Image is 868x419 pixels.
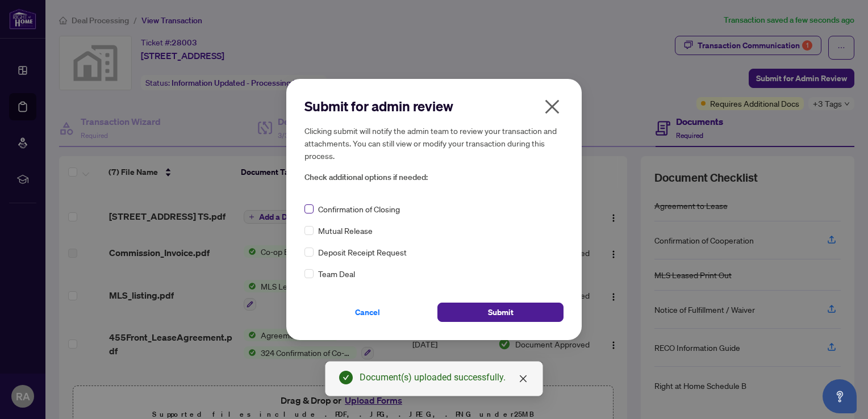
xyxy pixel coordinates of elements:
[360,371,529,384] div: Document(s) uploaded successfully.
[355,303,380,321] span: Cancel
[519,374,528,383] span: close
[304,171,564,184] span: Check additional options if needed:
[823,379,857,413] button: Open asap
[318,246,407,258] span: Deposit Receipt Request
[304,97,564,115] h2: Submit for admin review
[437,303,564,322] button: Submit
[339,371,353,384] span: check-circle
[517,372,529,385] a: Close
[318,267,355,280] span: Team Deal
[318,224,373,237] span: Mutual Release
[488,303,514,321] span: Submit
[318,203,400,215] span: Confirmation of Closing
[304,124,564,162] h5: Clicking submit will notify the admin team to review your transaction and attachments. You can st...
[304,303,431,322] button: Cancel
[543,98,561,116] span: close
